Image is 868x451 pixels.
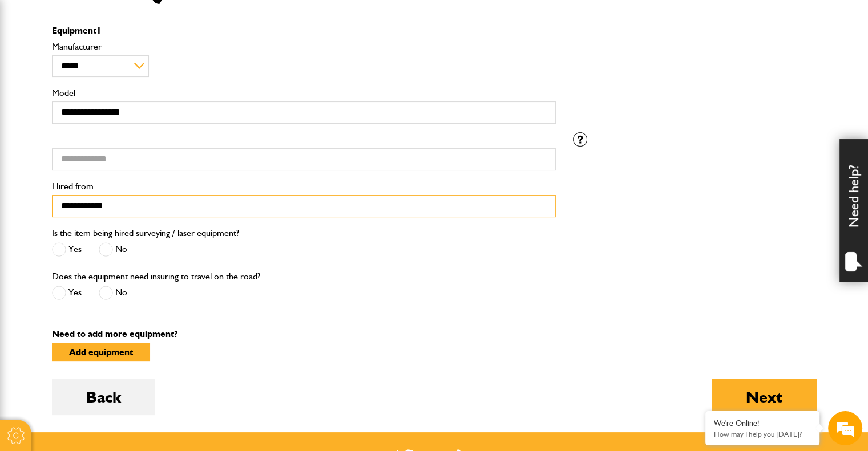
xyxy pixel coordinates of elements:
label: Is the item being hired surveying / laser equipment? [52,229,239,238]
div: We're Online! [714,419,811,428]
div: Need help? [839,139,868,282]
label: Hired from [52,182,556,191]
label: No [99,242,127,257]
label: Does the equipment need insuring to travel on the road? [52,272,260,281]
label: Yes [52,286,82,300]
p: Need to add more equipment? [52,330,817,339]
p: Equipment [52,26,556,35]
span: 1 [96,25,102,36]
label: No [99,286,127,300]
p: How may I help you today? [714,430,811,438]
button: Back [52,379,155,415]
button: Add equipment [52,343,150,361]
label: Manufacturer [52,42,556,51]
label: Yes [52,242,82,257]
label: Model [52,88,556,97]
button: Next [712,379,817,415]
